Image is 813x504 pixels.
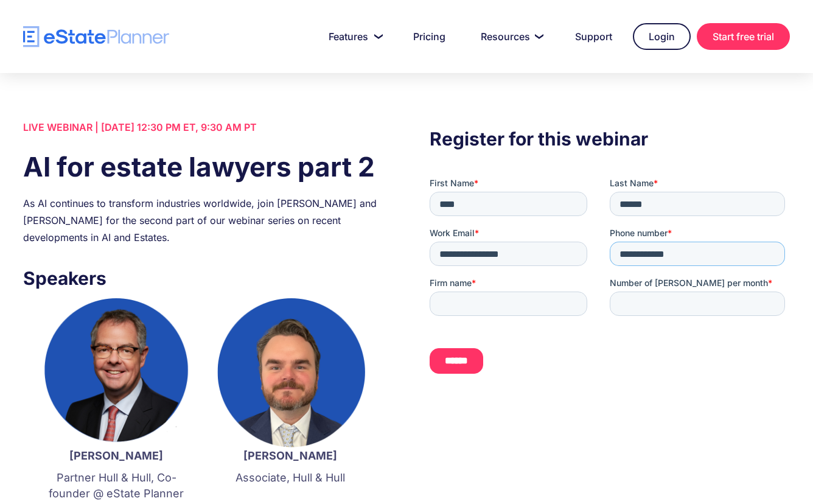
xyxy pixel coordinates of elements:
[41,470,191,502] p: Partner Hull & Hull, Co-founder @ eState Planner
[633,23,691,50] a: Login
[466,24,554,49] a: Resources
[697,23,790,50] a: Start free trial
[23,26,169,47] a: home
[23,148,383,186] h1: AI for estate lawyers part 2
[314,24,393,49] a: Features
[430,125,790,153] h3: Register for this webinar
[399,24,460,49] a: Pricing
[69,449,163,462] strong: [PERSON_NAME]
[23,264,383,292] h3: Speakers
[243,449,337,462] strong: [PERSON_NAME]
[215,470,365,486] p: Associate, Hull & Hull
[430,177,790,384] iframe: Form 0
[560,24,627,49] a: Support
[23,119,383,136] div: LIVE WEBINAR | [DATE] 12:30 PM ET, 9:30 AM PT
[23,195,383,246] div: As AI continues to transform industries worldwide, join [PERSON_NAME] and [PERSON_NAME] for the s...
